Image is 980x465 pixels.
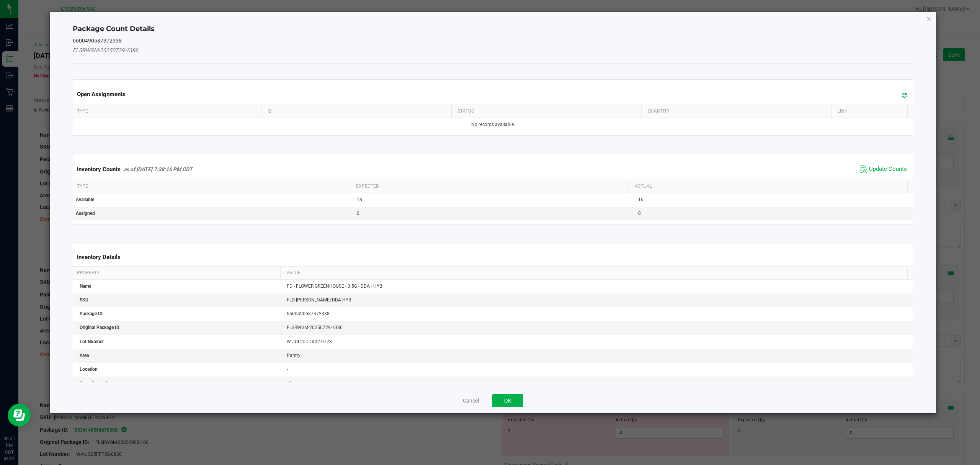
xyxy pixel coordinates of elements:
span: Assigned [76,211,95,216]
span: as of [DATE] 7:38:16 PM CDT [124,166,193,172]
span: SKU [80,297,88,303]
span: Original Package ID [80,325,119,330]
span: Open Assignments [77,91,126,98]
h4: Package Count Details [73,24,913,34]
span: Available [76,197,94,202]
span: Lot Number [80,339,104,344]
span: Link [838,108,848,114]
span: Inventory Counts [77,166,121,173]
span: Property [77,270,100,275]
span: Inventory Details [77,254,121,260]
span: Value [286,270,301,275]
span: - [287,367,288,372]
span: Type [77,108,88,114]
button: Close [926,14,932,23]
span: 6600490587372338 [287,311,330,316]
span: ID [268,108,272,114]
button: OK [492,394,523,407]
h5: FLSRWGM-20250729-1386 [73,47,913,53]
span: Package ID [80,311,103,316]
h5: 6600490587372338 [73,38,913,44]
span: 18 [287,380,292,386]
iframe: Resource center [8,404,31,427]
span: FLSRWGM-20250729-1386 [287,325,343,330]
span: Pantry [287,353,301,358]
span: Expected [356,183,379,189]
span: Status [457,108,474,114]
span: Update Counts [869,165,907,173]
span: Name [80,283,91,289]
button: Cancel [463,397,479,404]
td: No records available. [71,118,915,131]
span: 0 [638,211,641,216]
span: Compliance Qty [80,380,112,386]
span: 18 [357,197,362,202]
span: Type [77,183,88,189]
span: FD - FLOWER GREENHOUSE - 3.5G - DDA - HYB [287,283,382,289]
span: 0 [357,211,359,216]
span: 16 [638,197,644,202]
span: Actual [635,183,652,189]
span: Quantity [648,108,670,114]
span: Area [80,353,89,358]
span: Location [80,367,98,372]
span: W-JUL25DDA02-0723 [287,339,332,344]
span: FLO-[PERSON_NAME]-DDA-HYB [287,297,351,303]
